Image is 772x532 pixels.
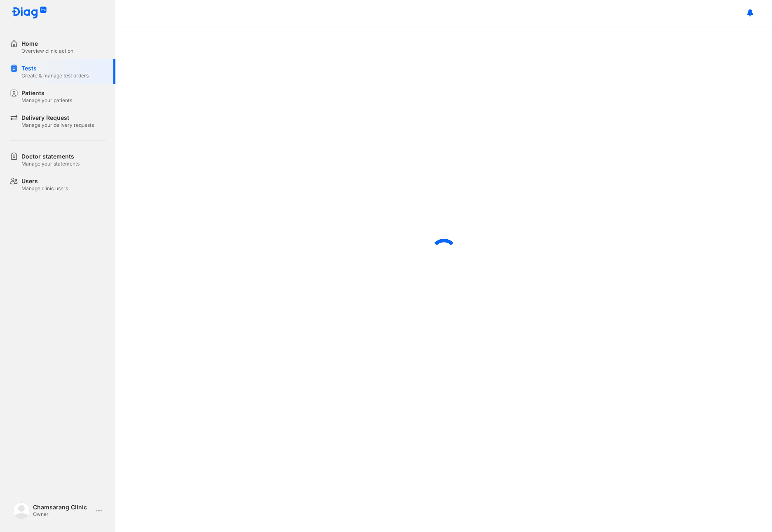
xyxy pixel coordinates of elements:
div: Manage your delivery requests [21,122,94,128]
div: Manage your patients [21,97,72,104]
div: Owner [33,511,92,518]
div: Doctor statements [21,152,80,161]
div: Delivery Request [21,114,94,122]
img: logo [13,502,30,519]
div: Manage clinic users [21,185,68,192]
div: Users [21,177,68,185]
div: Chamsarang Clinic [33,504,92,511]
div: Overview clinic action [21,48,73,54]
div: Manage your statements [21,161,80,167]
div: Home [21,40,73,48]
div: Tests [21,64,89,72]
div: Patients [21,89,72,97]
img: logo [12,7,47,19]
div: Create & manage test orders [21,72,89,79]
